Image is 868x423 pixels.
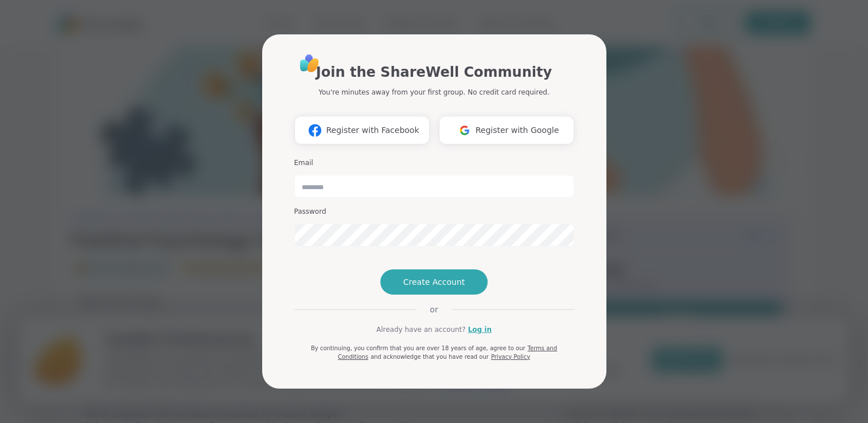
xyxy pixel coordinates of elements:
span: Create Account [403,276,465,288]
button: Register with Facebook [294,116,430,144]
p: You're minutes away from your first group. No credit card required. [318,87,549,97]
img: ShareWell Logo [297,50,322,76]
button: Register with Google [439,116,574,144]
a: Privacy Policy [491,354,530,360]
span: By continuing, you confirm that you are over 18 years of age, agree to our [311,345,526,351]
h1: Join the ShareWell Community [316,62,552,83]
span: or [416,304,451,315]
img: ShareWell Logomark [454,120,476,141]
span: Register with Google [476,124,559,136]
a: Terms and Conditions [338,345,557,360]
h3: Email [294,158,574,168]
button: Create Account [380,269,488,295]
span: Already have an account? [376,324,466,335]
span: Register with Facebook [326,124,419,136]
img: ShareWell Logomark [304,120,326,141]
span: and acknowledge that you have read our [371,354,489,360]
a: Log in [468,324,492,335]
h3: Password [294,207,574,217]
